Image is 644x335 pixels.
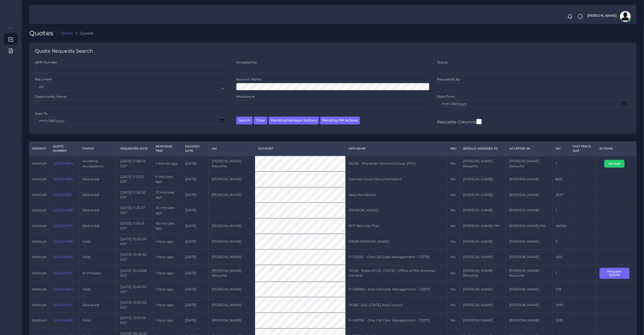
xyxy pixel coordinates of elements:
a: QAR124979 [53,224,73,228]
a: Prepare Quote [600,271,633,275]
td: No [447,313,460,329]
span: medium [32,208,47,212]
td: German Court Documentation [346,171,448,187]
td: 1 hour ago [152,297,182,313]
td: [PERSON_NAME] [209,187,255,203]
td: Delivered [80,218,117,234]
td: [DATE] 10:20:03 EDT [117,297,152,313]
td: [DATE] 10:46:32 EDT [117,249,152,265]
td: 1 [553,203,570,218]
td: 400 [553,249,570,265]
td: 800 [553,171,570,187]
td: 43 minutes ago [152,218,182,234]
th: Initially Assigned to [460,142,506,156]
span: medium [32,318,47,322]
td: [PERSON_NAME] [506,297,553,313]
h4: Quote Requests Search [35,48,93,54]
td: [PERSON_NAME] [506,313,553,329]
button: Clear [254,117,267,124]
td: In Process [80,265,117,282]
td: No [447,203,460,218]
td: [PERSON_NAME] [460,249,506,265]
td: [PERSON_NAME] [506,282,553,297]
td: 1 hour ago [152,234,182,249]
td: [DATE] [182,313,209,329]
td: Delivered [80,203,117,218]
a: [PERSON_NAME]avatar [584,11,633,22]
th: Opp Name [346,142,448,156]
img: avatar [620,11,631,22]
td: [DATE] [182,234,209,249]
td: [PERSON_NAME] [209,234,255,249]
span: [PERSON_NAME] [587,14,617,18]
th: REC [447,142,460,156]
label: Recurrent [35,77,52,82]
td: [PERSON_NAME] PM [460,218,506,234]
td: [PERSON_NAME] [209,282,255,297]
td: [PERSON_NAME] [346,203,448,218]
td: PPT files into Thai [346,218,448,234]
th: Quote Number [50,142,80,156]
td: 1 hour ago [152,282,182,297]
td: No [447,265,460,282]
button: Accept [604,160,625,167]
td: New Handbook [346,187,448,203]
td: [DATE] [182,282,209,297]
span: medium [32,239,47,243]
td: [PERSON_NAME] [209,249,255,265]
td: Sold [80,282,117,297]
td: P-100761 - One Call Care Management - T23718 [346,249,448,265]
td: [DATE] 10:19:39 EDT [117,313,152,329]
td: No [447,249,460,265]
td: [PERSON_NAME] Resuche [209,265,255,282]
a: QAR124978 [53,239,73,243]
th: AM [209,142,255,156]
td: [DATE] 11:52:51 EDT [117,171,152,187]
label: Date From [437,94,455,99]
td: [DATE] [182,203,209,218]
td: [PERSON_NAME] [460,187,506,203]
th: Response Time [152,142,182,156]
td: [DATE] [182,265,209,282]
td: Awaiting Acceptance [80,156,117,171]
td: [DATE] 11:25:37 EDT [117,203,152,218]
td: No [447,218,460,234]
td: [DATE] [182,218,209,234]
td: [PERSON_NAME] Resuche [460,156,506,171]
td: [PERSON_NAME] [460,282,506,297]
td: Sold [80,313,117,329]
td: 74158 - State of [US_STATE] - Office of the Attorney General [346,265,448,282]
td: P-100756 - One Call Care Management - T23712 [346,313,448,329]
td: [PERSON_NAME] Resuche [506,265,553,282]
td: [DATE] 10:43:08 EDT [117,265,152,282]
span: medium [32,193,47,197]
td: 1 hour ago [152,313,182,329]
td: [DATE] 11:16:16 EDT [117,218,152,234]
label: Opportunity Name [35,94,67,99]
span: medium [32,177,47,181]
td: 3 [553,234,570,249]
td: [PERSON_NAME] [506,171,553,187]
td: 34 minutes ago [152,203,182,218]
label: Wordcount [236,94,255,99]
a: QAR124984 [53,161,73,165]
th: Accepted by [506,142,553,156]
td: [DATE] [182,297,209,313]
td: [DATE] [182,156,209,171]
span: medium [32,224,47,228]
label: Account Name [236,77,262,82]
td: [PERSON_NAME] [460,313,506,329]
label: Accepted by [236,60,257,65]
td: 2537 [553,187,570,203]
td: 1 [553,265,570,282]
td: [PERSON_NAME] [209,297,255,313]
td: No [447,171,460,187]
td: 91828 [PERSON_NAME] [346,234,448,249]
label: Status [437,60,448,65]
td: [PERSON_NAME] [506,234,553,249]
td: [PERSON_NAME] Resuche [506,156,553,171]
td: 1533 [553,313,570,329]
a: QAR124966 [53,255,73,259]
th: Priority [29,142,50,156]
td: Delivered [80,171,117,187]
